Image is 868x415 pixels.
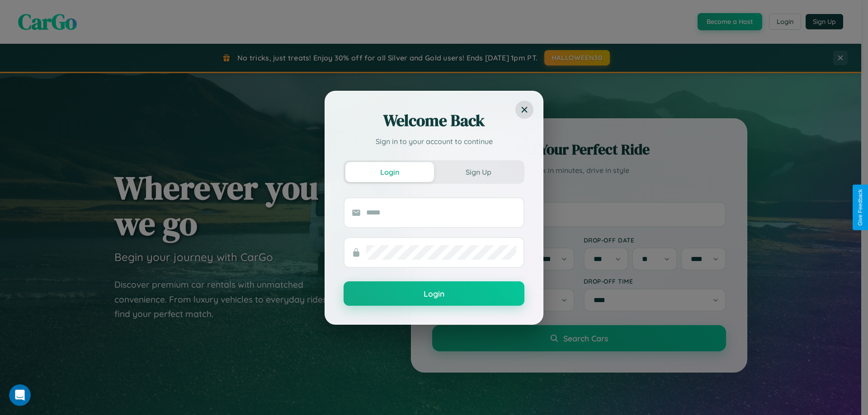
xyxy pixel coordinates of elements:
[344,110,524,131] h2: Welcome Back
[434,162,523,182] button: Sign Up
[857,189,863,226] div: Give Feedback
[345,162,434,182] button: Login
[344,281,524,306] button: Login
[344,136,524,147] p: Sign in to your account to continue
[9,384,31,406] iframe: Intercom live chat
